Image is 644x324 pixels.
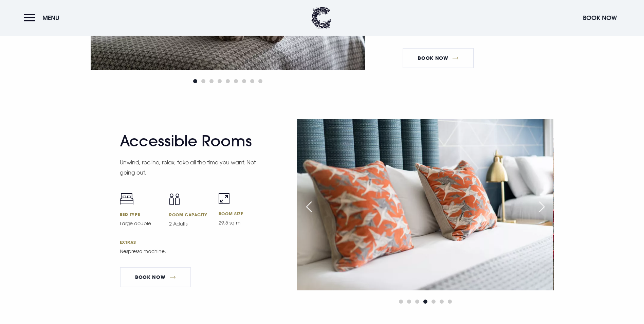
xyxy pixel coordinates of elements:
h6: Bed Type [120,212,161,217]
img: Bed icon [120,193,133,205]
p: 2 Adults [169,220,210,228]
p: 29.5 sq m [219,219,260,227]
span: Go to slide 3 [209,79,214,83]
h6: Extras [120,239,260,245]
div: Next slide [533,199,550,214]
p: Unwind, recline, relax, take all the time you want. Not going out. [120,157,259,178]
span: Go to slide 1 [193,79,197,83]
span: Go to slide 4 [423,300,427,304]
a: Book Now [120,267,191,287]
span: Go to slide 6 [234,79,238,83]
span: Go to slide 5 [226,79,230,83]
p: Nespresso machine. [120,248,259,255]
span: Go to slide 7 [242,79,246,83]
span: Go to slide 4 [218,79,222,83]
button: Book Now [579,11,620,25]
span: Go to slide 3 [415,300,419,304]
span: Go to slide 5 [431,300,436,304]
h6: Room Size [219,211,260,216]
p: Large double [120,220,161,227]
span: Go to slide 7 [448,300,452,304]
img: Capacity icon [169,193,180,205]
img: Room size icon [219,193,229,204]
h6: Room Capacity [169,212,210,217]
span: Go to slide 1 [399,300,403,304]
span: Go to slide 6 [440,300,444,304]
div: Previous slide [300,199,317,214]
span: Menu [42,14,59,22]
a: Book Now [403,48,474,68]
button: Menu [24,11,63,25]
span: Go to slide 2 [201,79,205,83]
h2: Accessible Rooms [120,132,252,150]
span: Go to slide 9 [258,79,262,83]
img: Hotel in Bangor Northern Ireland [297,119,553,290]
span: Go to slide 8 [250,79,254,83]
img: Clandeboye Lodge [311,7,331,29]
span: Go to slide 2 [407,300,411,304]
